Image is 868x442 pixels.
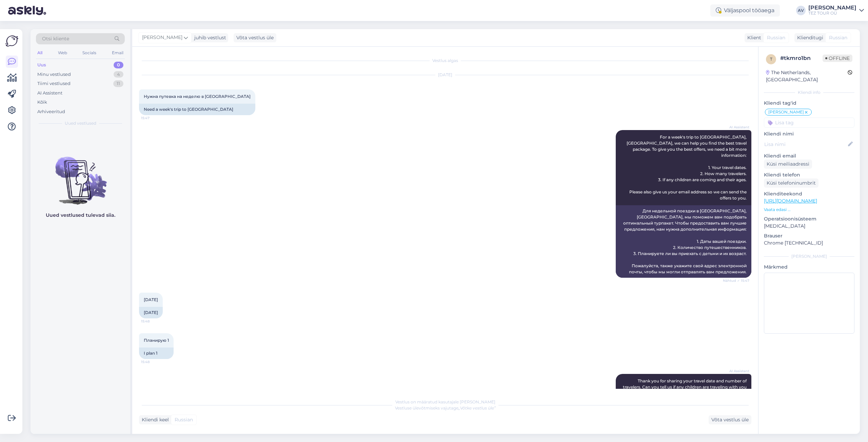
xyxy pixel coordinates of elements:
span: Russian [175,416,193,423]
div: Võta vestlus üle [234,33,276,42]
span: [DATE] [144,297,158,302]
div: Võta vestlus üle [709,415,751,424]
span: Offline [823,55,852,62]
div: Väljaspool tööaega [710,4,780,17]
div: Web [57,48,68,57]
input: Lisa nimi [764,141,847,148]
p: Brauser [764,232,854,239]
span: Otsi kliente [42,35,69,42]
p: Chrome [TECHNICAL_ID] [764,239,854,247]
span: 15:48 [141,319,166,324]
div: Email [111,48,125,57]
div: 4 [114,71,123,78]
span: Vestlus on määratud kasutajale [PERSON_NAME] [395,399,495,404]
span: Нужна путевка на неделю в [GEOGRAPHIC_DATA] [144,94,251,99]
div: TEZ TOUR OÜ [808,10,856,16]
div: [DATE] [139,307,163,318]
div: Need a week's trip to [GEOGRAPHIC_DATA] [139,104,255,115]
span: t [770,57,772,62]
span: Russian [829,34,847,41]
span: Thank you for sharing your travel date and number of travelers. Can you tell us if any children a... [623,378,748,402]
p: Märkmed [764,264,854,271]
div: juhib vestlust [192,34,226,41]
div: [PERSON_NAME] [764,253,854,259]
div: 0 [114,62,123,68]
span: Планирую 1 [144,338,169,343]
span: Vestluse ülevõtmiseks vajutage [395,405,496,411]
div: The Netherlands, [GEOGRAPHIC_DATA] [766,69,848,83]
span: Uued vestlused [65,120,96,126]
div: Kliendi info [764,89,854,96]
span: AI Assistent [724,369,749,374]
div: Uus [37,62,46,68]
span: AI Assistent [724,125,749,130]
span: 15:48 [141,359,166,364]
p: Kliendi telefon [764,171,854,178]
i: „Võtke vestlus üle” [458,405,496,411]
div: AV [796,6,806,15]
p: [MEDICAL_DATA] [764,223,854,230]
div: Socials [81,48,98,57]
p: Vaata edasi ... [764,207,854,213]
p: Kliendi tag'id [764,100,854,107]
a: [URL][DOMAIN_NAME] [764,198,817,204]
div: Klient [745,34,761,41]
a: [PERSON_NAME]TEZ TOUR OÜ [808,5,864,16]
div: Minu vestlused [37,71,71,78]
div: AI Assistent [37,90,62,97]
div: Tiimi vestlused [37,80,71,87]
div: 11 [113,80,123,87]
div: [DATE] [139,72,751,78]
span: Nähtud ✓ 15:47 [723,278,749,283]
p: Klienditeekond [764,190,854,197]
input: Lisa tag [764,118,854,128]
div: All [36,48,44,57]
div: Vestlus algas [139,58,751,64]
img: No chats [31,145,130,206]
div: Küsi meiliaadressi [764,160,812,169]
div: Klienditugi [794,34,823,41]
div: Küsi telefoninumbrit [764,178,818,188]
p: Kliendi nimi [764,130,854,138]
div: Kõik [37,99,47,106]
p: Operatsioonisüsteem [764,215,854,223]
div: Для недельной поездки в [GEOGRAPHIC_DATA], [GEOGRAPHIC_DATA], мы поможем вам подобрать оптимальны... [616,205,751,278]
p: Uued vestlused tulevad siia. [46,212,115,219]
div: [PERSON_NAME] [808,5,856,10]
span: For a week's trip to [GEOGRAPHIC_DATA], [GEOGRAPHIC_DATA], we can help you find the best travel p... [627,134,748,201]
span: [PERSON_NAME] [768,110,804,114]
span: 15:47 [141,115,166,121]
p: Kliendi email [764,152,854,160]
img: Askly Logo [5,35,18,47]
span: [PERSON_NAME] [142,34,182,41]
div: Kliendi keel [139,416,169,423]
div: Arhiveeritud [37,108,65,115]
div: # tkmro1bn [780,54,823,62]
div: I plan 1 [139,348,174,359]
span: Russian [767,34,785,41]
